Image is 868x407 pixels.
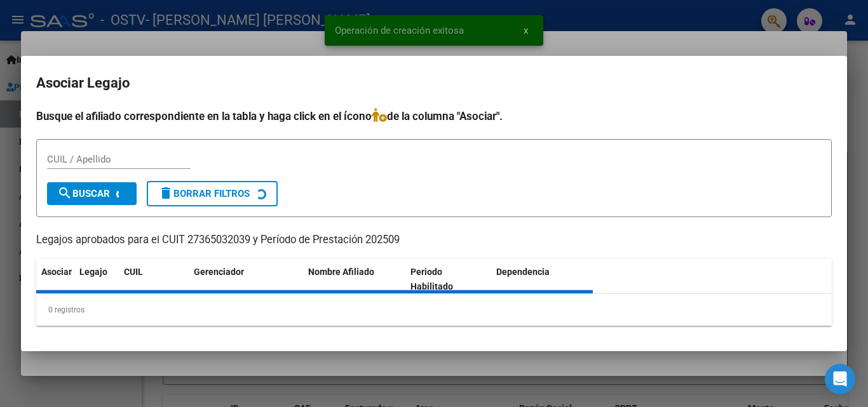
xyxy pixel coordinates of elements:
[57,188,110,199] span: Buscar
[41,267,72,277] span: Asociar
[491,258,593,300] datatable-header-cell: Dependencia
[36,232,832,248] p: Legajos aprobados para el CUIT 27365032039 y Período de Prestación 202509
[74,258,119,300] datatable-header-cell: Legajo
[119,258,189,300] datatable-header-cell: CUIL
[405,258,491,300] datatable-header-cell: Periodo Habilitado
[303,258,405,300] datatable-header-cell: Nombre Afiliado
[189,258,303,300] datatable-header-cell: Gerenciador
[147,181,278,206] button: Borrar Filtros
[36,294,832,326] div: 0 registros
[496,267,550,277] span: Dependencia
[158,188,250,199] span: Borrar Filtros
[410,267,453,291] span: Periodo Habilitado
[57,185,72,201] mat-icon: search
[36,258,74,300] datatable-header-cell: Asociar
[194,267,244,277] span: Gerenciador
[79,267,107,277] span: Legajo
[36,71,832,95] h2: Asociar Legajo
[36,108,832,124] h4: Busque el afiliado correspondiente en la tabla y haga click en el ícono de la columna "Asociar".
[308,267,374,277] span: Nombre Afiliado
[124,267,143,277] span: CUIL
[47,182,137,205] button: Buscar
[158,185,173,201] mat-icon: delete
[825,364,855,394] div: Open Intercom Messenger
